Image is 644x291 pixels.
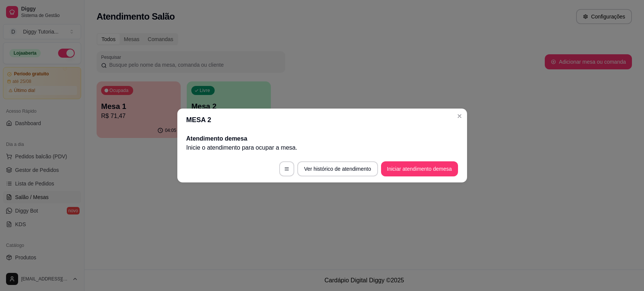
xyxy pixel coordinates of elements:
[186,143,458,152] p: Inicie o atendimento para ocupar a mesa .
[297,161,378,176] button: Ver histórico de atendimento
[186,134,458,143] h2: Atendimento de mesa
[453,110,466,122] button: Close
[177,109,467,131] header: MESA 2
[381,161,458,176] button: Iniciar atendimento demesa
